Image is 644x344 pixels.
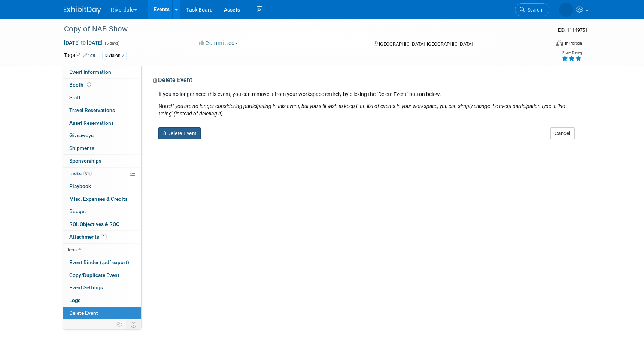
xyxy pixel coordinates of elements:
[69,107,115,113] span: Travel Reservations
[153,76,575,90] div: Delete Event
[63,193,141,205] a: Misc. Expenses & Credits
[158,102,575,117] div: Note:
[69,120,114,126] span: Asset Reservations
[562,51,582,55] div: Event Rating
[63,117,141,129] a: Asset Reservations
[69,259,129,265] span: Event Binder (.pdf export)
[69,158,101,164] span: Sponsorships
[558,27,588,33] span: Event ID: 11149751
[69,310,98,316] span: Delete Event
[101,234,107,239] span: 1
[63,269,141,281] a: Copy/Duplicate Event
[63,79,141,91] a: Booth
[113,320,126,329] td: Personalize Event Tab Strip
[69,208,86,214] span: Budget
[83,53,95,58] a: Edit
[63,294,141,307] a: Logs
[63,218,141,230] a: ROI, Objectives & ROO
[158,127,201,139] button: Delete Event
[69,284,103,290] span: Event Settings
[80,40,87,46] span: to
[64,51,95,60] td: Tags
[61,22,538,36] div: Copy of NAB Show
[63,104,141,117] a: Travel Reservations
[379,41,473,47] span: [GEOGRAPHIC_DATA], [GEOGRAPHIC_DATA]
[505,39,582,50] div: Event Format
[550,127,575,139] button: Cancel
[69,234,107,240] span: Attachments
[68,247,77,253] span: less
[153,90,575,117] div: If you no longer need this event, you can remove it from your workspace entirely by clicking the ...
[63,244,141,256] a: less
[196,39,241,47] button: Committed
[565,40,582,46] div: In-Person
[69,196,128,202] span: Misc. Expenses & Credits
[63,91,141,104] a: Staff
[63,307,141,319] a: Delete Event
[69,183,91,189] span: Playbook
[64,39,103,46] span: [DATE] [DATE]
[515,3,549,16] a: Search
[69,69,111,75] span: Event Information
[69,297,80,303] span: Logs
[63,129,141,142] a: Giveaways
[102,52,127,60] div: Division 2
[69,221,119,227] span: ROI, Objectives & ROO
[85,82,92,87] span: Booth not reserved yet
[126,320,142,329] td: Toggle Event Tabs
[63,205,141,218] a: Budget
[63,168,141,180] a: Tasks0%
[63,231,141,243] a: Attachments1
[63,66,141,78] a: Event Information
[63,180,141,193] a: Playbook
[63,142,141,154] a: Shipments
[104,41,120,46] span: (5 days)
[69,94,80,100] span: Staff
[63,155,141,167] a: Sponsorships
[69,132,94,138] span: Giveaways
[69,272,119,278] span: Copy/Duplicate Event
[525,7,542,13] span: Search
[69,145,94,151] span: Shipments
[83,171,92,176] span: 0%
[69,82,92,88] span: Booth
[64,6,101,14] img: ExhibitDay
[158,103,567,117] i: If you are no longer considering participating in this event, but you still wish to keep it on li...
[559,3,573,17] img: Mason Test Account
[63,281,141,294] a: Event Settings
[63,256,141,269] a: Event Binder (.pdf export)
[69,171,92,176] span: Tasks
[556,40,563,46] img: Format-Inperson.png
